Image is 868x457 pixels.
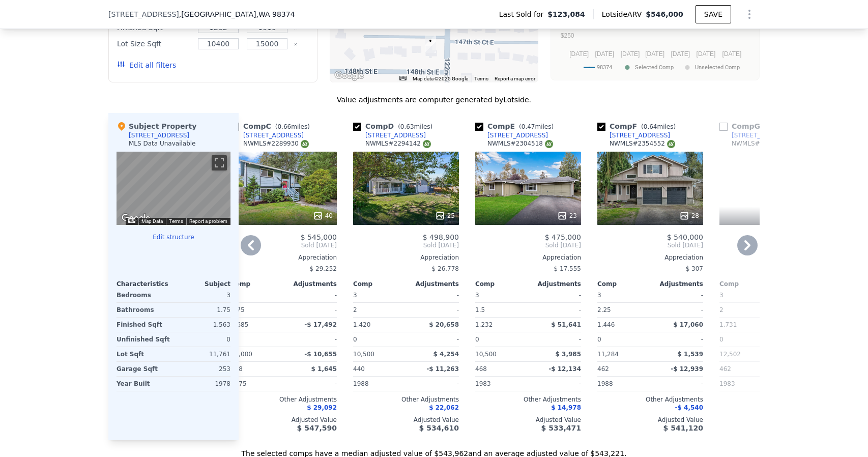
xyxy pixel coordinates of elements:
[557,211,577,221] div: 23
[286,303,337,317] div: -
[610,139,675,148] div: NWMLS # 2354552
[189,218,227,224] a: Report a problem
[597,241,703,249] span: Sold [DATE]
[595,50,614,58] text: [DATE]
[719,321,737,328] span: 1,731
[408,303,459,317] div: -
[117,37,192,51] div: Lot Size Sqft
[301,140,309,148] img: NWMLS Logo
[696,5,731,23] button: SAVE
[231,351,252,358] span: 15,000
[556,351,581,358] span: $ 3,985
[637,123,680,130] span: ( miles)
[231,253,337,262] div: Appreciation
[128,218,135,223] button: Keyboard shortcuts
[176,288,230,302] div: 3
[530,288,581,302] div: -
[475,131,548,139] a: [STREET_ADDRESS]
[602,9,646,19] span: Lotside ARV
[610,131,670,139] div: [STREET_ADDRESS]
[399,76,407,80] button: Keyboard shortcuts
[353,336,357,343] span: 0
[719,280,772,288] div: Comp
[277,123,291,130] span: 0.66
[117,152,230,225] div: Map
[176,377,230,391] div: 1978
[435,211,455,221] div: 25
[301,233,337,241] span: $ 545,000
[644,123,657,130] span: 0.64
[530,332,581,347] div: -
[673,321,703,328] span: $ 17,060
[719,365,731,373] span: 462
[176,318,230,332] div: 1,563
[719,351,741,358] span: 12,502
[686,265,703,272] span: $ 307
[652,332,703,347] div: -
[548,365,581,373] span: -$ 12,134
[645,50,664,58] text: [DATE]
[679,211,699,221] div: 28
[353,121,437,131] div: Comp D
[307,404,337,411] span: $ 29,092
[561,32,574,39] text: $250
[495,76,535,81] a: Report a map error
[695,64,740,71] text: Unselected Comp
[597,292,601,299] span: 3
[119,212,153,225] img: Google
[353,351,374,358] span: 10,500
[667,140,675,148] img: NWMLS Logo
[332,69,366,82] a: Open this area in Google Maps (opens a new window)
[597,64,612,71] text: 98374
[719,262,825,276] div: -
[117,121,196,131] div: Subject Property
[353,321,370,328] span: 1,420
[256,10,295,18] span: , WA 98374
[117,152,230,225] div: Street View
[732,139,797,148] div: NWMLS # 2379407
[425,36,436,53] div: 12122 147th Street Ct E
[117,332,171,347] div: Unfinished Sqft
[597,377,648,391] div: 1988
[286,288,337,302] div: -
[231,241,337,249] span: Sold [DATE]
[597,280,650,288] div: Comp
[551,404,581,411] span: $ 14,978
[719,292,724,299] span: 3
[176,332,230,347] div: 0
[400,123,414,130] span: 0.63
[129,131,189,139] div: [STREET_ADDRESS]
[474,76,488,81] a: Terms (opens in new tab)
[141,218,163,225] button: Map Data
[311,365,337,373] span: $ 1,645
[522,123,535,130] span: 0.47
[129,139,196,148] div: MLS Data Unavailable
[719,377,770,391] div: 1983
[671,365,703,373] span: -$ 12,939
[475,351,497,358] span: 10,500
[117,233,230,241] button: Edit structure
[353,292,357,299] span: 3
[119,212,153,225] a: Open this area in Google Maps (opens a new window)
[408,377,459,391] div: -
[353,241,459,249] span: Sold [DATE]
[597,303,648,317] div: 2.25
[663,424,703,432] span: $ 541,120
[304,321,337,328] span: -$ 17,492
[108,95,760,105] div: Value adjustments are computer generated by Lotside .
[423,233,459,241] span: $ 498,900
[365,139,431,148] div: NWMLS # 2294142
[231,416,337,424] div: Adjusted Value
[487,139,553,148] div: NWMLS # 2304518
[671,50,690,58] text: [DATE]
[475,292,479,299] span: 3
[117,318,171,332] div: Finished Sqft
[176,303,230,317] div: 1.75
[426,365,459,373] span: -$ 11,263
[597,351,619,358] span: 11,284
[475,336,479,343] span: 0
[597,321,615,328] span: 1,446
[117,280,173,288] div: Characteristics
[569,50,589,58] text: [DATE]
[475,121,558,131] div: Comp E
